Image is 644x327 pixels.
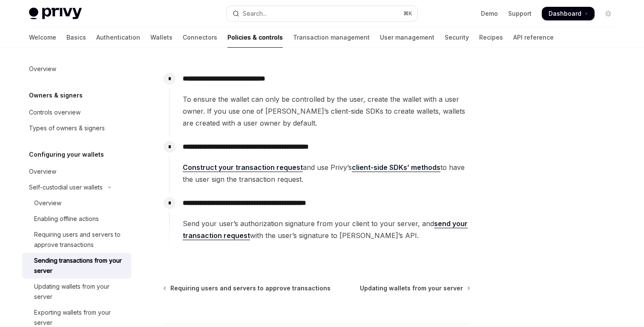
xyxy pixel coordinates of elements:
[34,281,126,302] div: Updating wallets from your server
[601,7,615,20] button: Toggle dark mode
[380,27,434,48] a: User management
[183,218,470,241] span: Send your user’s authorization signature from your client to your server, and with the user’s sig...
[22,195,131,211] a: Overview
[34,214,99,224] div: Enabling offline actions
[22,105,131,120] a: Controls overview
[29,27,56,48] a: Welcome
[170,284,331,293] span: Requiring users and servers to approve transactions
[150,27,172,48] a: Wallets
[34,198,61,208] div: Overview
[22,164,131,179] a: Overview
[29,90,83,100] h5: Owners & signers
[513,27,554,48] a: API reference
[34,229,126,250] div: Requiring users and servers to approve transactions
[22,120,131,136] a: Types of owners & signers
[360,284,469,293] a: Updating wallets from your server
[29,123,105,133] div: Types of owners & signers
[29,166,56,177] div: Overview
[352,163,440,172] a: client-side SDKs’ methods
[34,255,126,276] div: Sending transactions from your server
[22,211,131,227] a: Enabling offline actions
[227,27,283,48] a: Policies & controls
[243,9,267,19] div: Search...
[22,180,131,195] button: Toggle Self-custodial user wallets section
[22,253,131,278] a: Sending transactions from your server
[66,27,86,48] a: Basics
[508,9,532,18] a: Support
[29,8,82,20] img: light logo
[479,27,503,48] a: Recipes
[29,107,80,118] div: Controls overview
[22,227,131,252] a: Requiring users and servers to approve transactions
[22,61,131,77] a: Overview
[164,284,331,293] a: Requiring users and servers to approve transactions
[96,27,140,48] a: Authentication
[183,27,217,48] a: Connectors
[183,161,470,185] span: and use Privy’s to have the user sign the transaction request.
[403,10,412,17] span: ⌘ K
[445,27,469,48] a: Security
[293,27,370,48] a: Transaction management
[183,163,303,172] a: Construct your transaction request
[360,284,463,293] span: Updating wallets from your server
[183,93,470,129] span: To ensure the wallet can only be controlled by the user, create the wallet with a user owner. If ...
[29,182,103,192] div: Self-custodial user wallets
[29,64,56,74] div: Overview
[227,6,417,21] button: Open search
[29,149,104,160] h5: Configuring your wallets
[542,7,595,20] a: Dashboard
[481,9,498,18] a: Demo
[549,9,581,18] span: Dashboard
[22,279,131,304] a: Updating wallets from your server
